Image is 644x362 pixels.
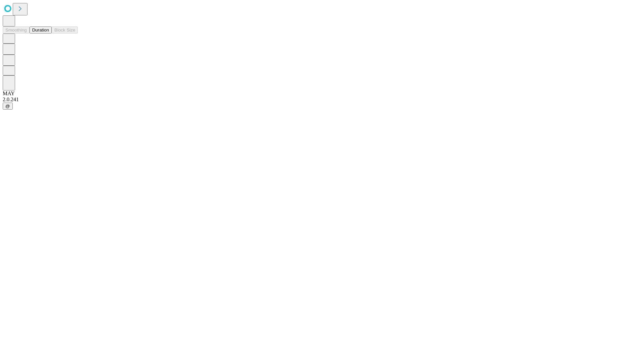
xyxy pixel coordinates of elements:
button: Block Size [52,26,78,34]
div: MAY [3,90,641,97]
span: @ [5,104,10,109]
div: 2.0.241 [3,97,641,103]
button: @ [3,103,13,110]
button: Smoothing [3,26,30,34]
button: Duration [30,26,52,34]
